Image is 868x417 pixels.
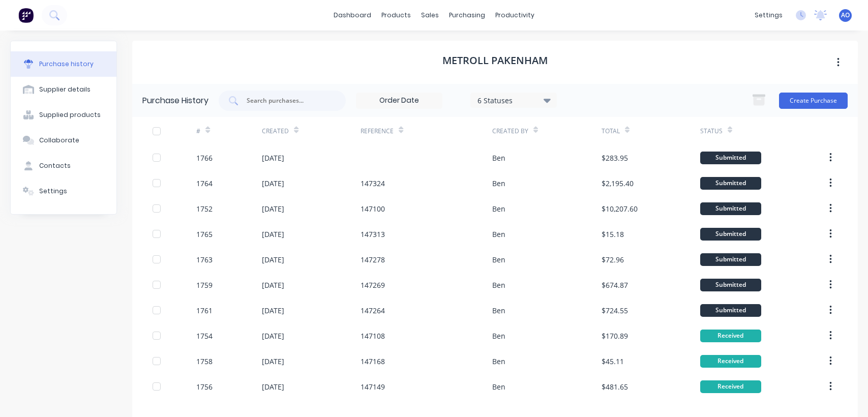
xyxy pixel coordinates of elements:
div: $283.95 [602,153,628,163]
div: $674.87 [602,280,628,290]
div: Ben [492,305,505,316]
div: Submitted [700,228,761,241]
div: $481.65 [602,381,628,392]
div: Total [602,127,620,136]
div: 147100 [361,203,385,214]
div: Ben [492,254,505,265]
div: [DATE] [262,229,284,240]
div: 147324 [361,178,385,189]
div: Reference [361,127,394,136]
div: 147269 [361,280,385,290]
div: [DATE] [262,203,284,214]
div: 6 Statuses [477,95,550,105]
div: $45.11 [602,356,624,367]
div: Submitted [700,177,761,190]
div: products [376,8,416,23]
div: 147264 [361,305,385,316]
div: Submitted [700,304,761,317]
div: Ben [492,381,505,392]
div: Submitted [700,152,761,164]
div: [DATE] [262,356,284,367]
div: 1752 [196,203,213,214]
div: Supplied products [39,110,101,120]
iframe: Intercom live chat [833,382,858,407]
div: [DATE] [262,153,284,163]
div: Created By [492,127,528,136]
div: Ben [492,153,505,163]
div: 1766 [196,153,213,163]
div: Status [700,127,723,136]
div: Ben [492,203,505,214]
div: Ben [492,356,505,367]
div: 147168 [361,356,385,367]
div: Purchase history [39,59,94,69]
div: $72.96 [602,254,624,265]
div: Received [700,380,761,393]
div: Ben [492,280,505,290]
button: Supplied products [11,102,116,128]
div: Settings [39,187,67,196]
button: Contacts [11,153,116,178]
div: Submitted [700,253,761,266]
div: Ben [492,178,505,189]
div: settings [750,8,788,23]
div: Submitted [700,202,761,215]
div: Purchase History [142,95,208,107]
button: Collaborate [11,128,116,153]
div: 147149 [361,381,385,392]
div: Received [700,330,761,342]
div: 1761 [196,305,213,316]
button: Purchase history [11,51,116,77]
div: Received [700,355,761,368]
h1: METROLL PAKENHAM [442,54,548,67]
div: 1764 [196,178,213,189]
div: [DATE] [262,280,284,290]
div: $724.55 [602,305,628,316]
div: # [196,127,200,136]
input: Order Date [356,93,442,108]
div: [DATE] [262,178,284,189]
div: $10,207.60 [602,203,638,214]
div: 1754 [196,331,213,341]
div: $170.89 [602,331,628,341]
button: Create Purchase [779,93,848,109]
div: $2,195.40 [602,178,634,189]
div: 1758 [196,356,213,367]
div: 1759 [196,280,213,290]
div: [DATE] [262,331,284,341]
div: Created [262,127,289,136]
div: 147108 [361,331,385,341]
div: [DATE] [262,254,284,265]
input: Search purchases... [246,96,330,106]
div: Ben [492,331,505,341]
div: [DATE] [262,381,284,392]
div: sales [416,8,444,23]
div: 147313 [361,229,385,240]
button: Supplier details [11,77,116,102]
div: purchasing [444,8,490,23]
div: Collaborate [39,136,79,145]
a: dashboard [328,8,376,23]
div: 1756 [196,381,213,392]
div: Contacts [39,161,71,170]
img: Factory [18,8,34,23]
div: productivity [490,8,540,23]
div: 1765 [196,229,213,240]
div: Ben [492,229,505,240]
div: Submitted [700,279,761,291]
button: Settings [11,178,116,204]
div: $15.18 [602,229,624,240]
div: 147278 [361,254,385,265]
div: Supplier details [39,85,91,94]
span: AO [841,11,850,20]
div: [DATE] [262,305,284,316]
div: 1763 [196,254,213,265]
